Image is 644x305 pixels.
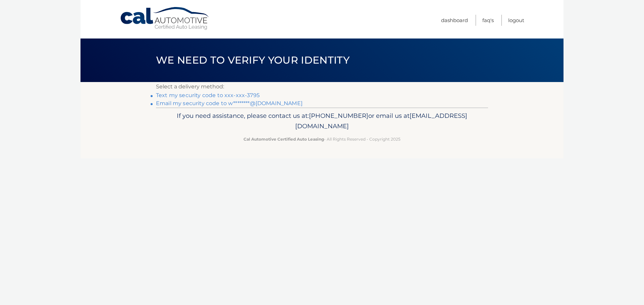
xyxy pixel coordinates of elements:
p: If you need assistance, please contact us at: or email us at [160,110,484,132]
strong: Cal Automotive Certified Auto Leasing [244,137,324,142]
span: [PHONE_NUMBER] [309,112,368,120]
p: Select a delivery method: [156,82,488,91]
a: Logout [508,15,524,26]
a: Dashboard [441,15,468,26]
a: Cal Automotive [120,7,210,30]
p: - All Rights Reserved - Copyright 2025 [160,136,484,143]
a: FAQ's [482,15,494,26]
a: Email my security code to w********@[DOMAIN_NAME] [156,100,303,106]
a: Text my security code to xxx-xxx-3795 [156,92,260,98]
span: We need to verify your identity [156,54,350,66]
